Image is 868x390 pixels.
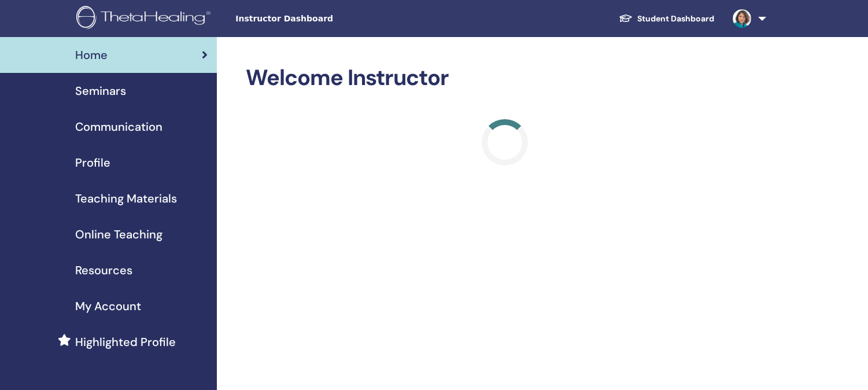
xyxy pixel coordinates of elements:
span: My Account [75,297,141,315]
span: Profile [75,154,110,171]
span: Highlighted Profile [75,333,176,351]
span: Communication [75,118,162,135]
a: Student Dashboard [610,8,723,30]
span: Seminars [75,82,126,100]
h2: Welcome Instructor [246,65,764,91]
img: logo.png [76,6,215,32]
span: Online Teaching [75,226,162,243]
img: graduation-cap-white.svg [619,13,633,23]
img: default.jpg [733,9,751,28]
span: Home [75,46,108,64]
span: Teaching Materials [75,190,177,207]
span: Resources [75,262,132,279]
span: Instructor Dashboard [235,13,409,25]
